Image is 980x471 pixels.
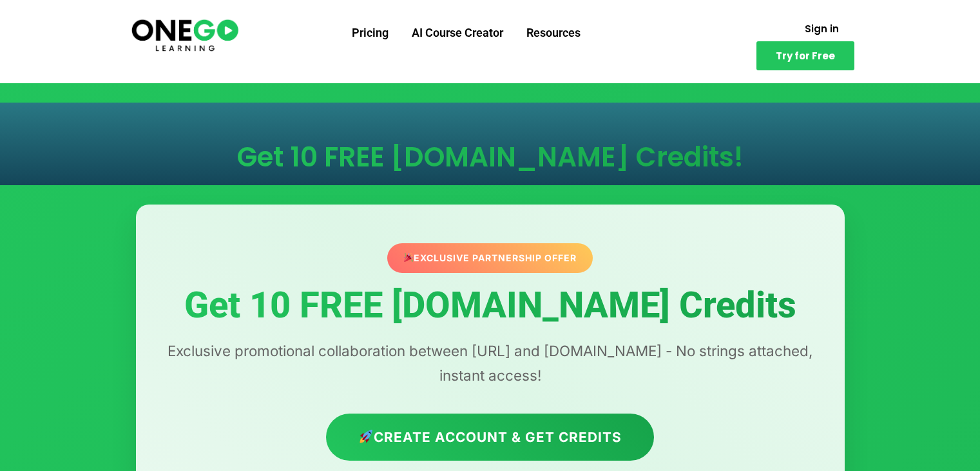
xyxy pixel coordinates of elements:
a: Create Account & Get Credits [326,414,654,461]
h1: Get 10 FREE [DOMAIN_NAME] Credits [162,286,819,326]
a: Try for Free [756,41,854,70]
a: Sign in [789,16,854,41]
p: Exclusive promotional collaboration between [URL] and [DOMAIN_NAME] - No strings attached, instan... [162,339,819,388]
h1: Get 10 FREE [DOMAIN_NAME] Credits! [149,144,832,171]
a: Pricing [340,16,400,50]
a: Resources [515,16,592,50]
div: Exclusive Partnership Offer [387,243,593,273]
img: 🎉 [404,253,413,262]
span: Try for Free [776,51,835,61]
span: Sign in [805,24,839,34]
a: AI Course Creator [400,16,515,50]
img: 🚀 [360,430,373,443]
